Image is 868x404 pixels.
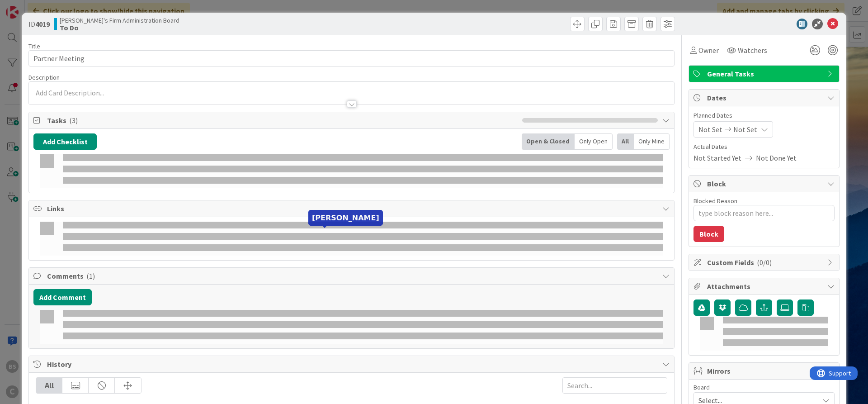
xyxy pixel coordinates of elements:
span: Board [693,384,710,390]
span: Owner [698,45,719,56]
span: Actual Dates [693,142,835,152]
span: Description [28,73,60,81]
h5: [PERSON_NAME] [312,214,379,222]
span: Comments [47,271,658,281]
label: Title [28,42,40,50]
input: type card name here... [28,50,675,67]
span: Support [19,1,41,12]
span: Attachments [707,281,823,292]
button: Add Comment [33,289,92,305]
span: Not Set [733,124,757,135]
span: Mirrors [707,366,823,376]
span: ( 3 ) [69,116,78,125]
span: [PERSON_NAME]'s Firm Administration Board [60,17,179,24]
span: ID [28,19,50,29]
b: 4019 [35,19,50,29]
button: Block [693,226,724,242]
span: Custom Fields [707,257,823,268]
button: Add Checklist [33,133,97,150]
span: Not Set [698,124,722,135]
span: Planned Dates [693,111,835,120]
span: History [47,359,658,370]
span: ( 1 ) [86,271,95,280]
span: Watchers [738,45,767,56]
span: General Tasks [707,68,823,79]
b: To Do [60,24,179,31]
span: Block [707,178,823,189]
input: Search... [562,377,667,394]
div: All [36,378,62,393]
span: ( 0/0 ) [757,258,772,267]
label: Blocked Reason [693,197,737,205]
div: All [617,133,634,150]
span: Links [47,203,658,214]
span: Not Started Yet [693,152,741,163]
span: Tasks [47,115,518,126]
span: Not Done Yet [756,152,797,163]
span: Dates [707,92,823,103]
div: Only Mine [634,133,670,150]
div: Only Open [575,133,613,150]
div: Open & Closed [522,133,575,150]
